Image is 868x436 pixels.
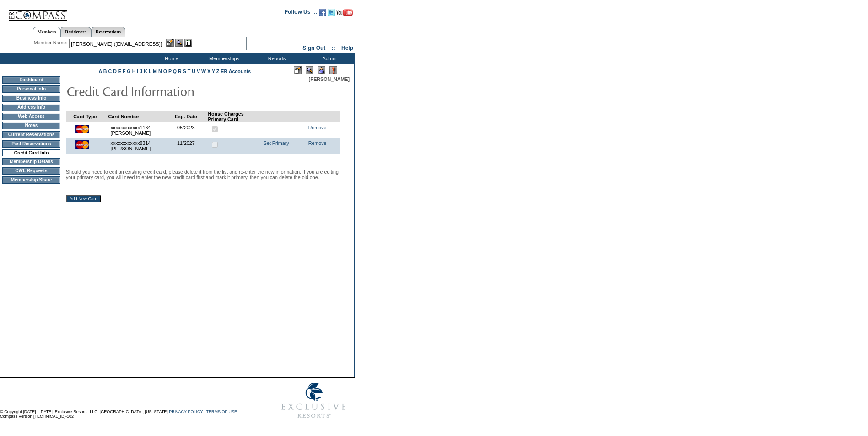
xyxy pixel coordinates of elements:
td: Admin [302,53,355,64]
td: Current Reservations [2,131,60,138]
a: Become our fan on Facebook [319,11,326,17]
img: Edit Mode [294,66,302,74]
a: Help [341,45,353,51]
span: :: [332,45,335,51]
img: icon_cc_mc.gif [75,140,89,149]
td: Membership Share [2,176,60,184]
a: Y [212,69,215,74]
img: Compass Home [8,2,67,21]
a: X [207,69,210,74]
a: C [108,69,112,74]
a: U [192,69,195,74]
img: Become our fan on Facebook [319,9,326,16]
a: A [99,69,102,74]
a: Reservations [91,27,125,37]
img: Impersonate [318,66,325,74]
td: Business Info [2,95,60,102]
a: Remove [308,140,327,146]
a: P [168,69,172,74]
img: Subscribe to our YouTube Channel [336,9,353,16]
a: R [178,69,182,74]
a: T [188,69,191,74]
img: Reservations [184,39,192,47]
img: pgTtlCreditCardInfo.gif [66,82,249,100]
td: Membership Details [2,158,60,165]
p: Should you need to edit an existing credit card, please delete it from the list and re-enter the ... [66,169,340,180]
td: CWL Requests [2,167,60,175]
a: O [163,69,167,74]
a: W [201,69,206,74]
a: Z [216,69,220,74]
td: Home [144,53,197,64]
img: View Mode [306,66,313,74]
a: Members [33,27,61,37]
td: 05/2028 [175,122,208,138]
a: G [127,69,130,74]
a: Sign Out [302,45,325,51]
img: b_edit.gif [166,39,174,47]
td: xxxxxxxxxxxx1164 [PERSON_NAME] [108,122,175,138]
img: View [175,39,183,47]
a: J [140,69,142,74]
td: Credit Card Info [2,149,60,156]
td: Exp. Date [175,111,208,122]
input: Add New Card [66,195,101,202]
a: L [149,69,151,74]
a: ER Accounts [221,69,251,74]
a: M [153,69,157,74]
td: Follow Us :: [285,8,317,19]
a: E [118,69,121,74]
img: icon_cc_mc.gif [75,125,89,133]
a: S [183,69,186,74]
td: Web Access [2,113,60,120]
div: Member Name: [34,39,69,47]
img: Exclusive Resorts [273,378,355,423]
a: PRIVACY POLICY [169,409,203,414]
a: F [123,69,126,74]
img: Log Concern/Member Elevation [329,66,337,74]
a: Follow us on Twitter [328,11,335,17]
img: Follow us on Twitter [328,9,335,16]
td: Dashboard [2,76,60,84]
a: B [103,69,107,74]
a: D [113,69,117,74]
a: TERMS OF USE [206,409,237,414]
td: Reports [249,53,302,64]
a: H [132,69,136,74]
td: Memberships [197,53,249,64]
td: Past Reservations [2,140,60,148]
a: I [137,69,138,74]
td: Notes [2,122,60,129]
td: xxxxxxxxxxxx8314 [PERSON_NAME] [108,138,175,154]
td: Card Type [73,111,108,122]
a: V [197,69,200,74]
a: Set Primary [264,140,289,146]
span: [PERSON_NAME] [309,76,350,82]
td: Personal Info [2,85,60,93]
td: House Charges Primary Card [208,111,261,122]
a: Remove [308,125,327,130]
a: Subscribe to our YouTube Channel [336,11,353,17]
a: Q [173,69,177,74]
a: K [144,69,147,74]
td: Card Number [108,111,175,122]
a: N [158,69,162,74]
td: Address Info [2,104,60,111]
td: 11/2027 [175,138,208,154]
a: Residences [60,27,91,37]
